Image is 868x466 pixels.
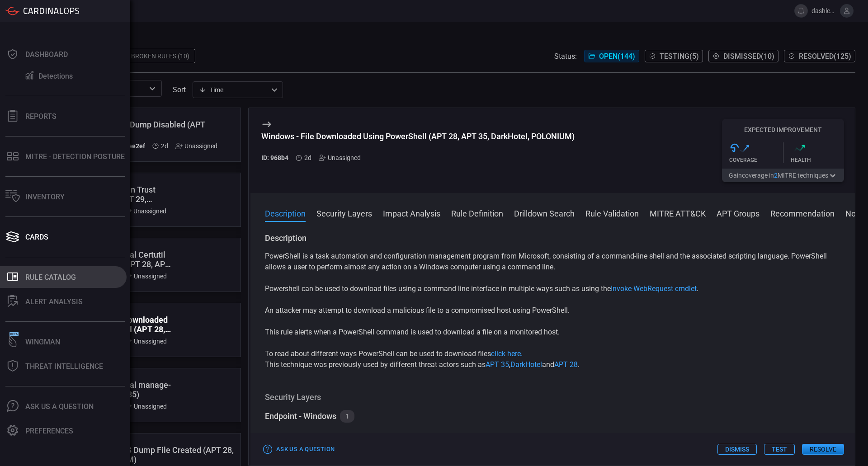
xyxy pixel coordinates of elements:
h3: Security Layers [265,392,840,403]
div: Windows - File Downloaded Using PowerShell (APT 28, APT 35, DarkHotel, POLONIUM) [261,132,575,141]
div: Unassigned [125,338,167,345]
div: Windows - LSASS Dump File Created (APT 28, APT 33, HAFNIUM) [67,445,238,464]
div: Detections [38,72,73,80]
button: Drilldown Search [514,207,575,218]
p: An attacker may attempt to download a malicious file to a compromised host using PowerShell. [265,305,840,316]
p: Powershell can be used to download files using a command line interface in multiple ways such as ... [265,283,840,294]
a: DarkHotel [510,360,542,369]
div: Coverage [729,157,783,163]
div: Endpoint - Windows [265,411,336,422]
p: This rule alerts when a PowerShell command is used to download a file on a monitored host. [265,327,840,338]
div: Unassigned [125,403,167,410]
button: Notes [845,207,867,218]
button: Ask Us a Question [261,442,337,457]
button: MITRE ATT&CK [650,207,706,218]
button: Rule Definition [451,207,503,218]
div: Health [791,157,844,163]
div: Reports [25,112,57,121]
div: Rule Catalog [25,273,76,282]
h5: Expected Improvement [722,126,844,133]
button: Resolved(125) [784,50,855,62]
span: 2 [774,172,778,179]
button: Resolve [802,444,844,455]
button: Test [764,444,795,455]
button: APT Groups [717,207,759,218]
h3: Description [265,233,840,244]
a: click here. [491,349,523,358]
div: Inventory [25,193,65,201]
button: Testing(5) [645,50,703,62]
button: Open [146,82,159,95]
div: Windows - Crash Dump Disabled (APT 29) [67,120,217,139]
button: Dismiss [717,444,757,455]
button: Description [265,207,306,218]
div: 1 [340,410,354,423]
button: Gaincoverage in2MITRE techniques [722,169,844,182]
p: This technique was previously used by different threat actors such as , and . [265,359,840,370]
div: Time [199,85,269,94]
span: Resolved ( 125 ) [799,52,851,61]
div: Cards [25,233,48,241]
button: Open(144) [584,50,639,62]
div: Threat Intelligence [25,362,103,371]
span: Dismissed ( 10 ) [723,52,774,61]
span: Status: [554,52,577,61]
h5: ID: 968b4 [261,154,288,161]
a: APT 28 [554,360,578,369]
div: ALERT ANALYSIS [25,297,83,306]
span: Sep 30, 2025 4:33 AM [304,154,311,161]
button: Dismissed(10) [708,50,778,62]
a: APT 35 [486,360,509,369]
div: Unassigned [175,142,217,150]
button: Rule Validation [585,207,639,218]
a: Invoke-WebRequest cmdlet [611,284,697,293]
div: Broken Rules (10) [126,49,195,63]
div: Dashboard [25,50,68,59]
button: Impact Analysis [383,207,440,218]
div: Preferences [25,427,73,435]
div: Wingman [25,338,60,346]
span: Sep 30, 2025 4:34 AM [161,142,168,150]
div: Unassigned [125,273,167,280]
p: To read about different ways PowerShell can be used to download files [265,348,840,359]
div: MITRE - Detection Posture [25,152,125,161]
span: Testing ( 5 ) [660,52,699,61]
h5: ID: ee2ef [119,142,145,150]
p: PowerShell is a task automation and configuration management program from Microsoft, consisting o... [265,251,840,273]
span: Open ( 144 ) [599,52,635,61]
div: Unassigned [124,207,166,215]
div: Ask Us A Question [25,402,94,411]
div: Unassigned [319,154,361,161]
button: Recommendation [770,207,835,218]
label: sort [173,85,186,94]
button: Security Layers [316,207,372,218]
span: dashley.[PERSON_NAME] [811,7,836,14]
